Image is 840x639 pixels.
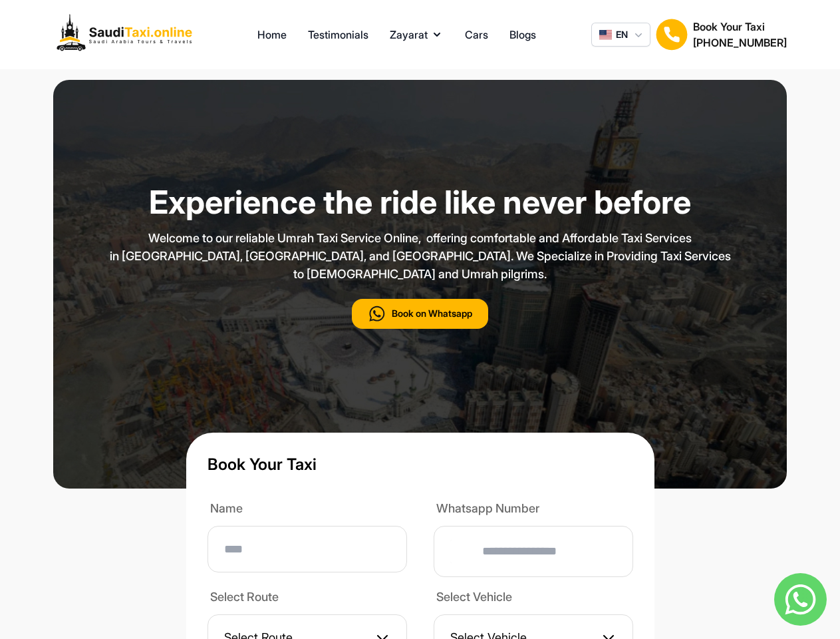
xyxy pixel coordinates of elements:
label: Select Vehicle [434,588,633,609]
h2: [PHONE_NUMBER] [693,35,787,51]
button: Zayarat [390,27,444,43]
a: Cars [465,27,488,43]
div: Book Your Taxi [693,19,787,51]
label: Whatsapp Number [434,499,633,521]
a: Blogs [509,27,536,43]
label: Name [208,499,407,521]
img: whatsapp [774,573,827,626]
p: Welcome to our reliable Umrah Taxi Service Online, offering comfortable and Affordable Taxi Servi... [88,229,753,283]
h1: Experience the ride like never before [88,186,753,218]
a: Home [257,27,287,43]
h1: Book Your Taxi [208,454,633,475]
img: Book Your Taxi [656,19,688,51]
button: EN [591,23,650,47]
img: Logo [53,11,202,59]
label: Select Route [208,588,407,609]
a: Testimonials [308,27,368,43]
h1: Book Your Taxi [693,19,787,35]
button: Book on Whatsapp [352,299,488,329]
span: EN [616,28,628,41]
img: call [368,304,386,323]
